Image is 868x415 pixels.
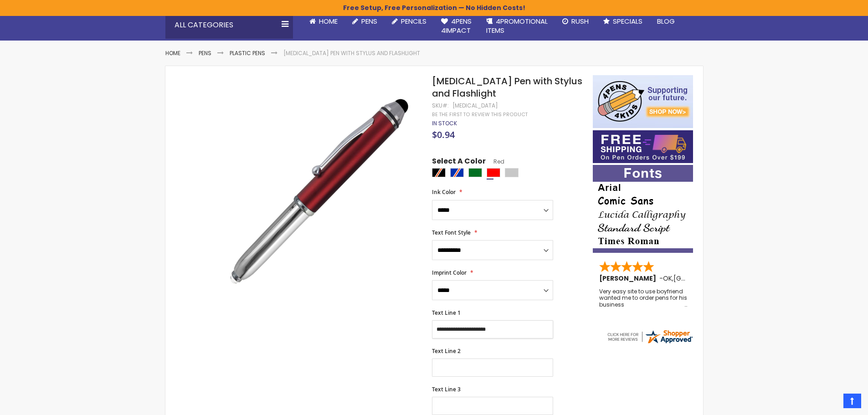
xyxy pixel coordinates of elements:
[319,16,338,26] span: Home
[432,119,457,127] span: In stock
[432,347,461,355] span: Text Line 2
[468,168,482,177] div: Green
[212,88,420,297] img: kyra_side_red_1.jpg
[571,16,589,26] span: Rush
[302,11,345,31] a: Home
[606,328,693,345] img: 4pens.com widget logo
[657,16,675,26] span: Blog
[452,102,498,109] div: [MEDICAL_DATA]
[843,394,861,408] a: Top
[593,165,693,253] img: font-personalization-examples
[432,128,455,141] span: $0.94
[434,11,479,41] a: 4Pens4impact
[486,16,548,35] span: 4PROMOTIONAL ITEMS
[385,11,434,31] a: Pencils
[432,102,449,109] strong: SKU
[401,16,426,26] span: Pencils
[432,75,582,100] span: [MEDICAL_DATA] Pen with Stylus and Flashlight
[596,11,650,31] a: Specials
[165,11,293,39] div: All Categories
[199,49,211,57] a: Pens
[479,11,555,41] a: 4PROMOTIONALITEMS
[650,11,682,31] a: Blog
[486,158,504,165] span: Red
[606,339,693,347] a: 4pens.com certificate URL
[432,269,467,277] span: Imprint Color
[599,288,688,308] div: Very easy site to use boyfriend wanted me to order pens for his business
[432,111,528,118] a: Be the first to review this product
[432,120,457,127] div: Availability
[441,16,472,35] span: 4Pens 4impact
[432,229,471,236] span: Text Font Style
[659,274,740,283] span: - ,
[432,156,486,169] span: Select A Color
[361,16,377,26] span: Pens
[432,309,461,317] span: Text Line 1
[555,11,596,31] a: Rush
[165,49,180,57] a: Home
[432,385,461,393] span: Text Line 3
[593,130,693,163] img: Free shipping on orders over $199
[283,50,420,57] li: [MEDICAL_DATA] Pen with Stylus and Flashlight
[663,274,672,283] span: OK
[505,168,519,177] div: Silver
[230,49,265,57] a: Plastic Pens
[432,188,456,196] span: Ink Color
[345,11,385,31] a: Pens
[673,274,740,283] span: [GEOGRAPHIC_DATA]
[613,16,642,26] span: Specials
[487,168,500,177] div: Red
[593,75,693,128] img: 4pens 4 kids
[599,274,659,283] span: [PERSON_NAME]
